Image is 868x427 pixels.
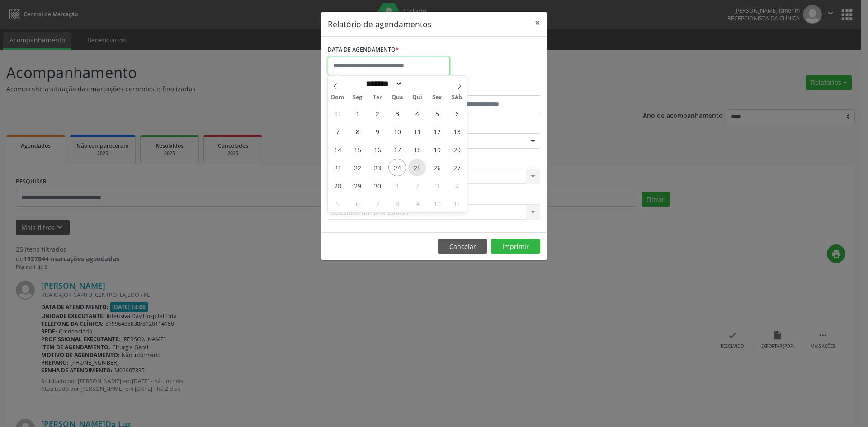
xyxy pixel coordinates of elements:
span: Setembro 27, 2025 [448,159,466,176]
span: Outubro 4, 2025 [448,177,466,194]
span: Setembro 3, 2025 [388,104,406,122]
span: Setembro 29, 2025 [349,177,366,194]
span: Setembro 26, 2025 [428,159,446,176]
span: Setembro 24, 2025 [388,159,406,176]
span: Outubro 3, 2025 [428,177,446,194]
span: Setembro 10, 2025 [388,122,406,140]
span: Setembro 13, 2025 [448,122,466,140]
span: Setembro 17, 2025 [388,141,406,158]
span: Setembro 4, 2025 [408,104,426,122]
span: Setembro 1, 2025 [349,104,366,122]
span: Sex [427,94,447,100]
h5: Relatório de agendamentos [328,18,431,30]
span: Setembro 18, 2025 [408,141,426,158]
span: Setembro 14, 2025 [329,141,346,158]
span: Qua [387,94,407,100]
span: Outubro 8, 2025 [388,195,406,212]
span: Setembro 9, 2025 [368,122,386,140]
span: Agosto 31, 2025 [329,104,346,122]
button: Close [528,12,547,34]
span: Setembro 21, 2025 [329,159,346,176]
span: Outubro 10, 2025 [428,195,446,212]
label: DATA DE AGENDAMENTO [328,43,399,57]
span: Seg [348,94,368,100]
span: Setembro 6, 2025 [448,104,466,122]
span: Setembro 15, 2025 [349,141,366,158]
span: Outubro 7, 2025 [368,195,386,212]
span: Setembro 7, 2025 [329,122,346,140]
select: Month [363,79,402,89]
span: Setembro 8, 2025 [349,122,366,140]
span: Dom [328,94,348,100]
span: Outubro 2, 2025 [408,177,426,194]
span: Setembro 25, 2025 [408,159,426,176]
span: Sáb [447,94,467,100]
span: Outubro 9, 2025 [408,195,426,212]
span: Setembro 19, 2025 [428,141,446,158]
span: Qui [407,94,427,100]
span: Outubro 5, 2025 [329,195,346,212]
span: Setembro 28, 2025 [329,177,346,194]
span: Setembro 2, 2025 [368,104,386,122]
span: Setembro 12, 2025 [428,122,446,140]
span: Setembro 11, 2025 [408,122,426,140]
button: Cancelar [438,239,487,254]
span: Setembro 20, 2025 [448,141,466,158]
span: Setembro 5, 2025 [428,104,446,122]
span: Setembro 16, 2025 [368,141,386,158]
span: Ter [368,94,387,100]
span: Setembro 23, 2025 [368,159,386,176]
button: Imprimir [491,239,540,254]
span: Setembro 30, 2025 [368,177,386,194]
span: Outubro 6, 2025 [349,195,366,212]
span: Setembro 22, 2025 [349,159,366,176]
span: Outubro 11, 2025 [448,195,466,212]
input: Year [402,79,432,89]
span: Outubro 1, 2025 [388,177,406,194]
label: ATÉ [436,81,540,95]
